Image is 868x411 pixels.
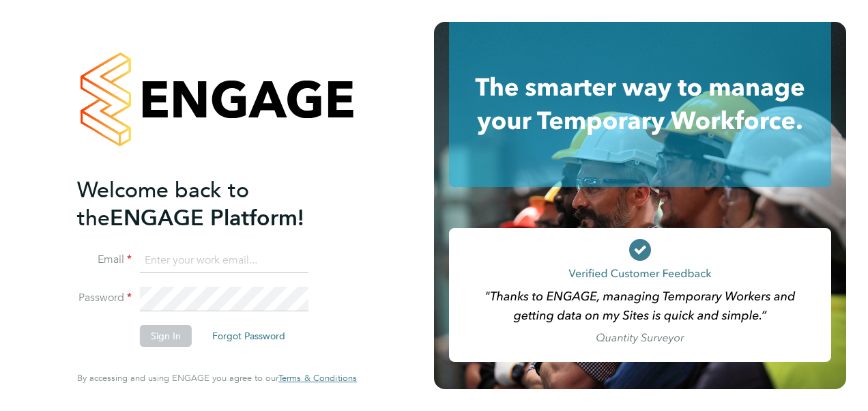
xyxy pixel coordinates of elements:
span: Terms & Conditions [278,372,357,384]
button: Forgot Password [201,325,296,347]
h2: ENGAGE Platform! [77,176,343,232]
input: Enter your work email... [140,249,308,273]
label: Password [77,291,132,305]
span: Welcome back to the [77,177,249,231]
span: By accessing and using ENGAGE you agree to our [77,372,357,384]
button: Sign In [140,325,192,347]
a: Terms & Conditions [278,373,357,384]
label: Email [77,253,132,267]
